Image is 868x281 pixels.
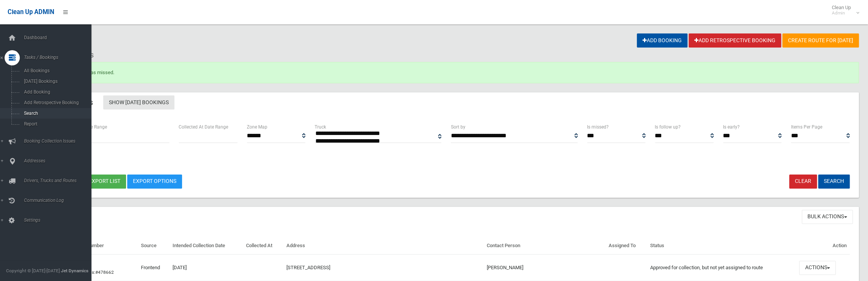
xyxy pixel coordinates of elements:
[799,261,836,275] button: Actions
[83,175,126,189] button: Export list
[818,175,850,189] button: Search
[65,237,138,255] th: Booking Number
[138,237,169,255] th: Source
[484,237,606,255] th: Contact Person
[286,265,330,270] a: [STREET_ADDRESS]
[103,95,174,110] a: Show [DATE] Bookings
[484,254,606,281] td: [PERSON_NAME]
[169,254,243,281] td: [DATE]
[782,33,859,48] a: Create route for [DATE]
[315,123,326,131] label: Truck
[243,237,284,255] th: Collected At
[796,237,850,255] th: Action
[61,268,88,273] strong: Jet Dynamics
[22,68,91,73] span: All Bookings
[689,33,781,48] a: Add Retrospective Booking
[169,237,243,255] th: Intended Collection Date
[22,35,97,40] span: Dashboard
[802,210,853,224] button: Bulk Actions
[22,111,91,116] span: Search
[606,237,647,255] th: Assigned To
[22,217,97,223] span: Settings
[22,121,91,127] span: Report
[647,254,796,281] td: Approved for collection, but not yet assigned to route
[34,62,859,83] div: Booking marked as missed.
[832,10,851,16] small: Admin
[647,237,796,255] th: Status
[138,254,169,281] td: Frontend
[22,138,97,144] span: Booking Collection Issues
[637,33,687,48] a: Add Booking
[828,5,858,16] span: Clean Up
[283,237,484,255] th: Address
[22,158,97,164] span: Addresses
[127,175,182,189] a: Export Options
[6,268,60,273] span: Copyright © [DATE]-[DATE]
[95,270,114,275] a: #478662
[22,198,97,203] span: Communication Log
[22,178,97,183] span: Drivers, Trucks and Routes
[22,100,91,105] span: Add Retrospective Booking
[22,89,91,95] span: Add Booking
[22,55,97,60] span: Tasks / Bookings
[22,79,91,84] span: [DATE] Bookings
[789,175,817,189] a: Clear
[8,8,54,16] span: Clean Up ADMIN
